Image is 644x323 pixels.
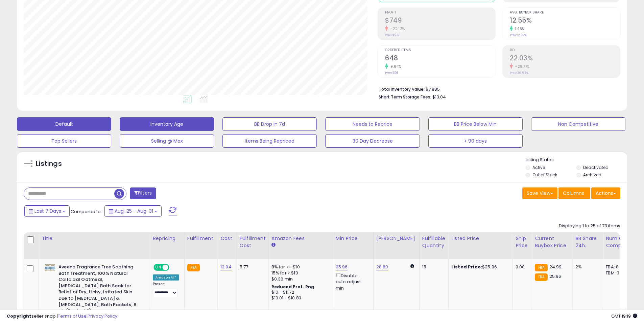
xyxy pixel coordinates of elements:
div: seller snap | | [7,313,117,320]
small: FBA [187,264,200,271]
div: 8% for <= $10 [271,264,328,270]
a: Terms of Use [58,313,87,319]
div: Amazon AI * [153,274,179,281]
div: $25.96 [451,264,507,270]
label: Deactivated [583,165,609,170]
div: BB Share 24h. [575,235,600,249]
button: Filters [130,187,156,199]
div: $10.01 - $10.83 [271,295,328,301]
label: Out of Stock [532,172,557,178]
span: 25.96 [549,273,562,280]
button: Selling @ Max [120,134,214,148]
div: $0.30 min [271,276,328,282]
h2: 648 [385,54,495,63]
div: 2% [575,264,598,270]
button: Top Sellers [17,134,111,148]
img: 41QYBCaWGvL._SL40_.jpg [43,264,57,272]
h2: $749 [385,17,495,26]
button: 30 Day Decrease [325,134,420,148]
button: BB Drop in 7d [222,117,317,131]
div: Fulfillment [187,235,215,242]
small: Prev: $961 [385,33,400,37]
button: Last 7 Days [24,205,70,217]
b: Reduced Prof. Rng. [271,284,316,290]
div: Ship Price [516,235,529,249]
small: -22.12% [388,26,405,31]
button: > 90 days [428,134,523,148]
span: ON [154,265,163,270]
span: Aug-25 - Aug-31 [115,208,153,214]
button: Aug-25 - Aug-31 [104,205,162,217]
a: 12.94 [220,264,232,270]
div: Min Price [336,235,371,242]
span: OFF [168,265,179,270]
div: Preset: [153,282,179,297]
div: 18 [422,264,443,270]
b: Listed Price: [451,264,482,270]
label: Active [532,165,545,170]
a: 25.96 [336,264,348,270]
div: $10 - $11.72 [271,290,328,295]
div: Listed Price [451,235,510,242]
span: Profit [385,11,495,14]
small: Prev: 30.93% [510,71,528,75]
div: [PERSON_NAME] [376,235,416,242]
button: Actions [591,187,620,199]
div: 5.77 [240,264,263,270]
div: Title [42,235,147,242]
span: $13.04 [432,94,446,100]
div: Num of Comp. [606,235,630,249]
div: 15% for > $10 [271,270,328,276]
span: Ordered Items [385,49,495,52]
div: Cost [220,235,234,242]
h2: 12.55% [510,17,620,26]
span: Columns [563,190,584,197]
small: -28.77% [513,64,530,69]
small: FBA [535,264,547,271]
b: Total Inventory Value: [379,86,425,92]
label: Archived [583,172,601,178]
span: Last 7 Days [34,208,61,214]
button: Inventory Age [120,117,214,131]
h5: Listings [36,159,62,169]
a: 28.80 [376,264,388,270]
small: Amazon Fees. [271,242,276,248]
button: Columns [558,187,590,199]
li: $7,885 [379,85,615,93]
a: Privacy Policy [88,313,117,319]
div: Repricing [153,235,182,242]
small: 9.64% [388,64,401,69]
span: 2025-09-8 19:19 GMT [611,313,637,319]
span: ROI [510,49,620,52]
div: FBA: 8 [606,264,628,270]
div: 0.00 [516,264,527,270]
span: Compared to: [71,208,102,215]
p: Listing States: [526,157,627,163]
div: Disable auto adjust min [336,272,368,291]
small: 1.46% [513,26,525,31]
button: Needs to Reprice [325,117,420,131]
strong: Copyright [7,313,31,319]
div: Displaying 1 to 25 of 73 items [559,223,620,229]
small: FBA [535,273,547,281]
small: Prev: 12.37% [510,33,526,37]
span: 24.99 [549,264,562,270]
button: Save View [522,187,557,199]
div: Fulfillable Quantity [422,235,446,249]
span: Avg. Buybox Share [510,11,620,14]
div: FBM: 3 [606,270,628,276]
div: Current Buybox Price [535,235,570,249]
div: Fulfillment Cost [240,235,266,249]
b: Short Term Storage Fees: [379,94,431,100]
h2: 22.03% [510,54,620,63]
div: Amazon Fees [271,235,330,242]
small: Prev: 591 [385,71,398,75]
button: Items Being Repriced [222,134,317,148]
b: Aveeno Fragrance Free Soothing Bath Treatment, 100% Natural Colloidal Oatmeal, [MEDICAL_DATA] Bat... [58,264,141,316]
button: Non Competitive [531,117,625,131]
button: Default [17,117,111,131]
button: BB Price Below Min [428,117,523,131]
